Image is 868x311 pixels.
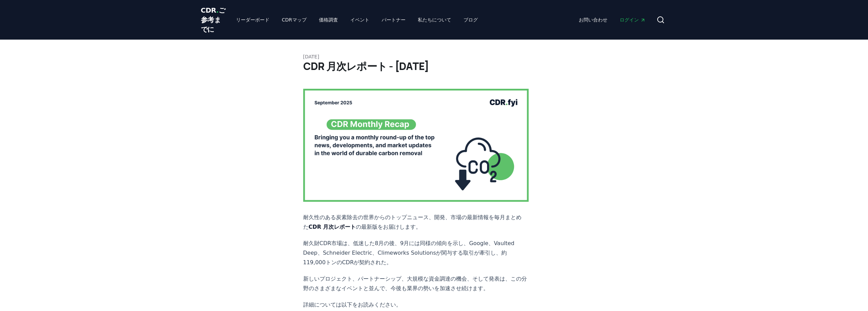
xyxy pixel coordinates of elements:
[303,214,521,230] font: 耐久性のある炭素除去の世界からのトップニュース、開発、市場の最新情報を毎月まとめた
[382,17,406,23] font: パートナー
[231,14,483,26] nav: 主要
[356,224,421,230] font: の最新版をお届けします。
[282,17,306,23] font: CDRマップ
[303,301,401,308] font: 詳細については以下をお読みください。
[614,14,651,26] a: ログイン
[418,17,451,23] font: 私たちについて
[412,14,457,26] a: 私たちについて
[201,5,225,34] a: CDR.ご参考までに
[276,14,312,26] a: CDRマップ
[201,6,225,33] font: ご参考までに
[309,224,356,230] font: CDR 月次レポート
[573,14,651,26] nav: 主要
[303,89,529,202] img: ブログ投稿画像
[303,54,319,59] font: [DATE]
[319,17,338,23] font: 価格調査
[201,6,216,14] font: CDR
[216,6,219,14] font: .
[573,14,613,26] a: お問い合わせ
[579,17,607,23] font: お問い合わせ
[350,17,369,23] font: イベント
[458,14,483,26] a: ブログ
[620,17,639,23] font: ログイン
[231,14,275,26] a: リーダーボード
[376,14,411,26] a: パートナー
[236,17,269,23] font: リーダーボード
[313,14,343,26] a: 価格調査
[303,240,515,266] font: 耐久財CDR市場は、低迷した8月の後、9月には同様の傾向を示し、Google、Vaulted Deep、Schneider Electric、Climeworks Solutionsが関与する取...
[345,14,375,26] a: イベント
[464,17,478,23] font: ブログ
[303,59,429,73] font: CDR 月次レポート - [DATE]
[303,275,527,292] font: 新しいプロジェクト、パートナーシップ、大規模な資金調達の機会、そして発表は、この分野のさまざまなイベントと並んで、今後も業界の勢いを加速させ続けます。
